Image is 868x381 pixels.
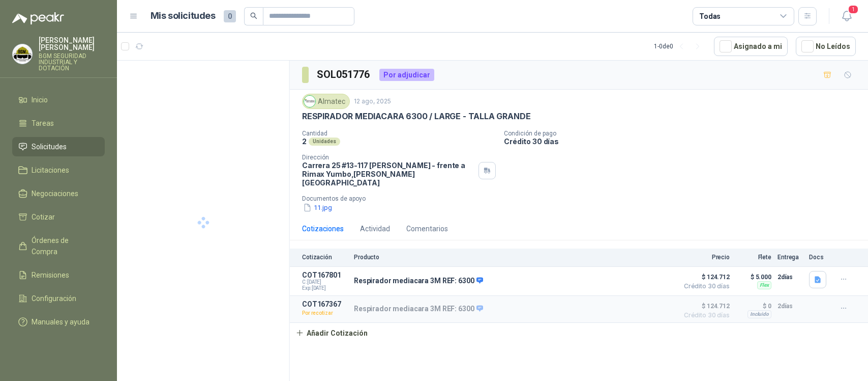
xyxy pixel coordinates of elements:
button: Añadir Cotización [290,323,373,343]
a: Configuración [12,289,105,308]
a: Solicitudes [12,137,105,156]
p: 12 ago, 2025 [354,97,391,106]
a: Manuales y ayuda [12,312,105,332]
span: Crédito 30 días [679,283,730,289]
span: Manuales y ayuda [32,316,89,328]
p: Flete [736,254,771,261]
h1: Mis solicitudes [151,9,216,23]
span: $ 124.712 [679,300,730,312]
a: Tareas [12,114,105,133]
div: Comentarios [406,223,448,234]
div: Incluido [747,310,771,318]
div: Unidades [309,138,340,146]
img: Company Logo [304,96,315,107]
a: Órdenes de Compra [12,231,105,261]
span: Inicio [32,94,48,105]
img: Logo peakr [12,12,64,24]
p: Carrera 25 #13-117 [PERSON_NAME] - frente a Rimax Yumbo , [PERSON_NAME][GEOGRAPHIC_DATA] [302,161,474,187]
span: Crédito 30 días [679,312,730,318]
a: Cotizar [12,207,105,227]
p: $ 0 [736,300,771,312]
p: Por recotizar [302,308,348,318]
p: Dirección [302,154,474,161]
span: 0 [224,10,236,22]
span: search [250,12,257,19]
span: Negociaciones [32,188,78,199]
span: Licitaciones [32,165,69,176]
button: No Leídos [796,37,856,56]
a: Licitaciones [12,160,105,180]
p: 2 [302,137,307,146]
p: Respirador mediacara 3M REF: 6300 [354,305,483,314]
button: 11.jpg [302,202,333,213]
a: Inicio [12,90,105,110]
div: 1 - 0 de 0 [654,38,706,55]
div: Almatec [302,94,350,109]
h3: SOL051776 [317,67,371,83]
span: 1 [848,5,859,14]
p: $ 5.000 [736,271,771,283]
a: Remisiones [12,265,105,285]
p: [PERSON_NAME] [PERSON_NAME] [39,37,105,51]
p: Condición de pago [504,130,864,137]
span: Exp: [DATE] [302,285,348,291]
p: Docs [809,254,829,261]
p: RESPIRADOR MEDIACARA 6300 / LARGE - TALLA GRANDE [302,111,530,122]
span: Tareas [32,118,54,129]
span: Remisiones [32,269,69,281]
a: Negociaciones [12,184,105,203]
span: Cotizar [32,211,55,223]
p: Respirador mediacara 3M REF: 6300 [354,277,483,286]
button: Asignado a mi [714,37,788,56]
div: Actividad [360,223,390,234]
p: Cotización [302,254,348,261]
p: Documentos de apoyo [302,195,864,202]
div: Flex [757,281,771,289]
div: Cotizaciones [302,223,344,234]
span: Órdenes de Compra [32,235,95,257]
span: Solicitudes [32,141,67,152]
p: Precio [679,254,730,261]
p: COT167367 [302,300,348,308]
p: BGM SEGURIDAD INDUSTRIAL Y DOTACIÓN [39,53,105,71]
div: Todas [699,11,721,22]
p: COT167801 [302,271,348,279]
p: Cantidad [302,130,496,137]
button: 1 [837,7,856,25]
p: Entrega [777,254,803,261]
span: C: [DATE] [302,279,348,285]
span: $ 124.712 [679,271,730,283]
p: 2 días [777,271,803,283]
p: Crédito 30 días [504,137,864,146]
p: Producto [354,254,673,261]
div: Por adjudicar [379,69,434,81]
img: Company Logo [13,44,32,64]
p: 2 días [777,300,803,312]
span: Configuración [32,293,76,304]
